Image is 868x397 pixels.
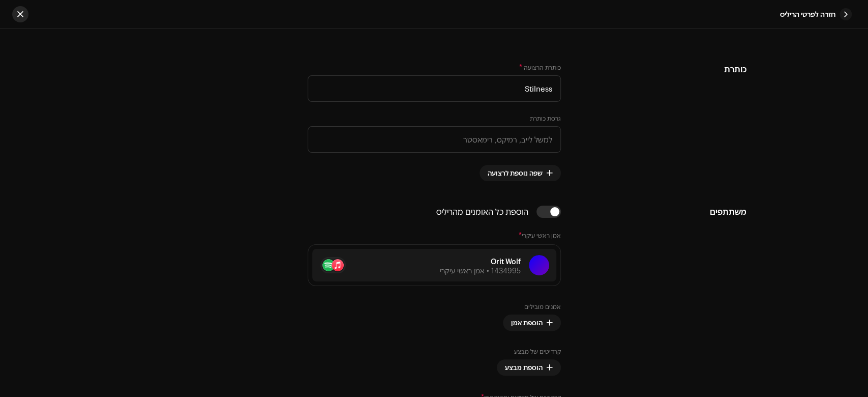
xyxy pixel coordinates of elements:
div: הוספת כל האומנים מהריליס [436,208,528,216]
input: למשל לייב, רמיקס, רימאסטר [308,126,561,153]
label: כותרת הרצועה [519,63,561,71]
label: אמנים מובילים [524,302,561,310]
small: אמן ראשי עיקרי [522,232,561,239]
h5: משתתפים [577,206,746,218]
span: 1434995 • אמן ראשי עיקרי [440,266,521,275]
label: קרדיטים של מבצע [514,347,561,355]
button: שפה נוספת לרצועה [480,165,561,181]
input: נא להזין את שם הרצועה [308,75,561,102]
span: שפה נוספת לרצועה [488,163,543,183]
span: הוספת מבצע [505,357,543,378]
button: הוספת מבצע [497,359,561,376]
h5: כותרת [577,63,746,75]
label: גרסת כותרת [530,114,561,122]
span: הוספת אמן [511,313,543,333]
p: Orit Wolf [440,256,521,267]
button: הוספת אמן [503,315,561,331]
